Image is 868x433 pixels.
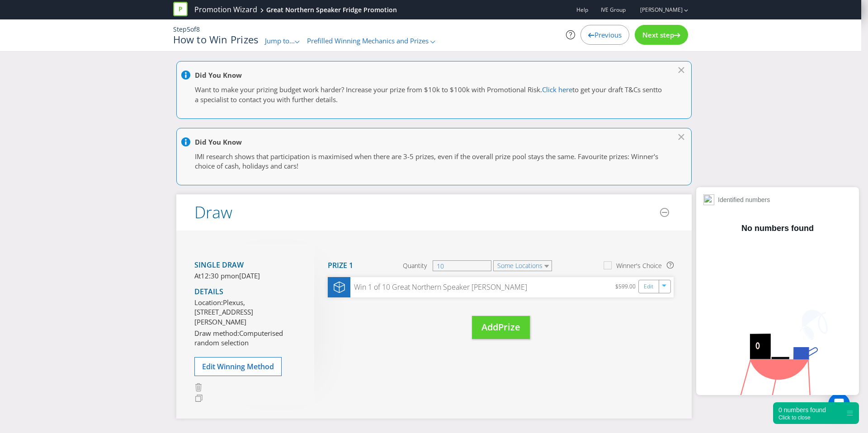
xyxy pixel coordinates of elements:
[601,6,626,14] span: IVE Group
[631,6,683,14] a: [PERSON_NAME]
[328,262,353,270] h4: Prize 1
[616,261,662,270] div: Winner's Choice
[194,329,283,347] span: Computerised random selection
[481,321,498,333] span: Add
[266,5,397,14] div: Great Northern Speaker Fridge Promotion
[265,36,295,45] span: Jump to...
[615,282,638,293] div: $599.00
[194,298,223,307] span: Location:
[194,357,282,376] button: Edit Winning Method
[239,271,260,280] span: [DATE]
[194,288,301,296] h4: Details
[173,25,187,33] span: Step
[194,329,239,338] span: Draw method:
[644,282,653,292] a: Edit
[201,271,231,280] span: 12:30 pm
[403,261,427,270] span: Quantity
[187,25,190,33] span: 5
[472,316,530,339] button: AddPrize
[576,6,588,14] a: Help
[642,30,674,39] span: Next step
[542,85,572,94] a: Click here
[190,25,196,33] span: of
[194,298,253,326] span: Plexus, [STREET_ADDRESS][PERSON_NAME]
[194,5,257,15] a: Promotion Wizard
[195,85,662,104] span: to get your draft T&Cs sentto a specialist to contact you with further details.
[195,152,664,171] p: IMI research shows that participation is maximised when there are 3-5 prizes, even if the overall...
[173,34,259,45] h1: How to Win Prizes
[594,30,622,39] span: Previous
[195,85,542,94] span: Want to make your prizing budget work harder? Increase your prize from $10k to $100k with Promoti...
[350,282,527,292] div: Win 1 of 10 Great Northern Speaker [PERSON_NAME]
[202,362,274,372] span: Edit Winning Method
[194,271,201,280] span: At
[498,321,520,333] span: Prize
[307,36,429,45] span: Prefilled Winning Mechanics and Prizes
[194,261,301,269] h4: Single draw
[231,271,239,280] span: on
[196,25,200,33] span: 8
[194,203,232,221] h2: Draw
